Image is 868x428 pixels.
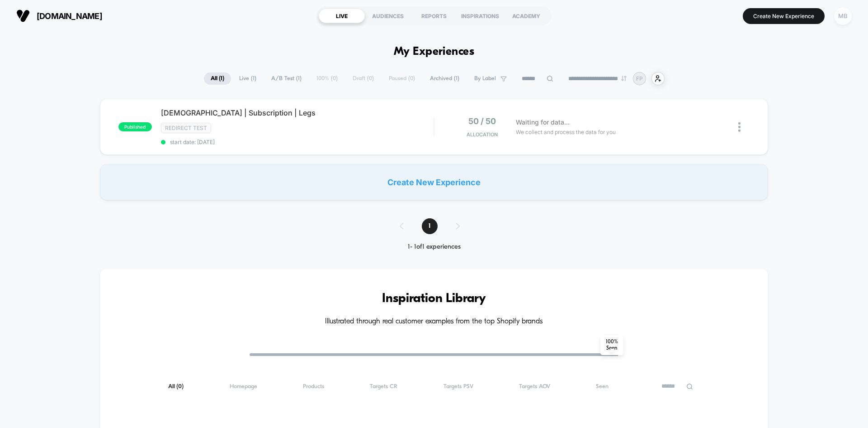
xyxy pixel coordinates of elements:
span: Homepage [230,383,257,390]
span: ( 0 ) [176,384,184,390]
button: [DOMAIN_NAME] [14,9,105,23]
button: Play, NEW DEMO 2025-VEED.mp4 [5,231,19,245]
h4: Illustrated through real customer examples from the top Shopify brands [127,317,741,326]
span: Targets AOV [519,383,550,390]
button: Play, NEW DEMO 2025-VEED.mp4 [211,114,232,136]
div: Current time [314,233,335,243]
button: MB [831,7,854,25]
span: Archived ( 1 ) [423,72,466,85]
div: REPORTS [411,9,457,23]
span: [DEMOGRAPHIC_DATA] | Subscription | Legs [161,108,434,117]
div: Create New Experience [100,164,768,200]
span: Allocation [467,131,498,138]
div: AUDIENCES [365,9,411,23]
div: ACADEMY [503,9,549,23]
span: 1 [422,218,438,234]
span: [DOMAIN_NAME] [37,11,102,21]
span: Targets PSV [443,383,473,390]
div: INSPIRATIONS [457,9,503,23]
div: MB [834,7,852,25]
span: Waiting for data... [516,117,570,127]
span: 100 % Seen [600,335,623,355]
input: Seek [7,218,438,227]
span: 50 / 50 [468,116,496,126]
span: We collect and process the data for you [516,128,616,136]
h1: My Experiences [394,45,475,58]
span: Redirect Test [161,123,211,133]
span: start date: [DATE] [161,139,434,145]
span: A/B Test ( 1 ) [264,72,308,85]
button: Create New Experience [743,8,825,24]
span: Live ( 1 ) [232,72,263,85]
span: All [168,383,184,390]
img: end [621,76,627,81]
span: Products [303,383,324,390]
span: All ( 1 ) [204,72,231,85]
div: LIVE [319,9,365,23]
span: Targets CR [370,383,397,390]
img: close [738,122,741,132]
div: 1 - 1 of 1 experiences [391,243,478,251]
span: By Label [474,75,496,82]
span: published [118,122,152,131]
span: Seen [596,383,609,390]
img: Visually logo [16,9,30,23]
h3: Inspiration Library [127,292,741,306]
div: Duration [336,233,360,243]
p: FP [636,75,643,82]
input: Volume [377,234,405,242]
